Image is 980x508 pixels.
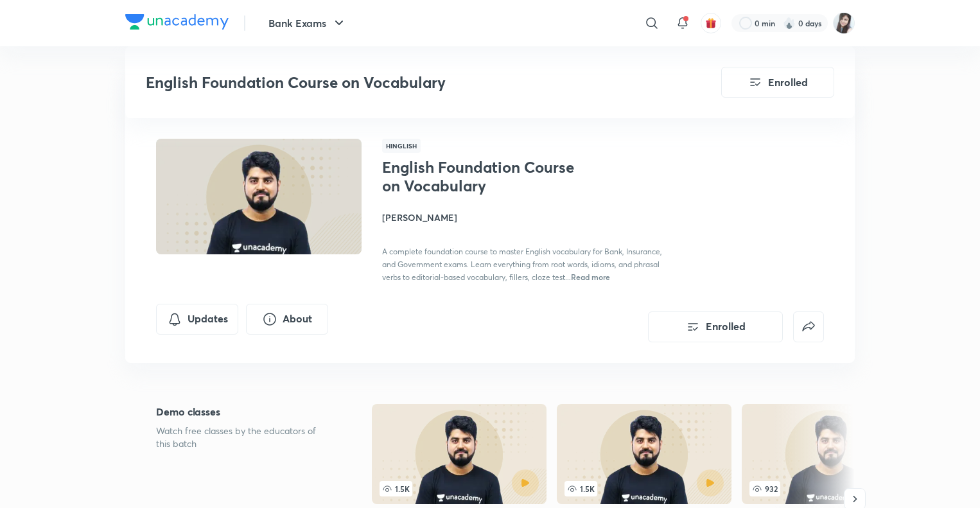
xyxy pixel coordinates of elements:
[648,311,783,342] button: Enrolled
[793,311,824,342] button: false
[125,14,229,33] a: Company Logo
[783,17,796,30] img: streak
[154,137,363,256] img: Thumbnail
[156,404,331,419] h5: Demo classes
[380,481,412,496] span: 1.5K
[382,211,670,224] h4: [PERSON_NAME]
[749,481,780,496] span: 932
[833,12,855,34] img: Manjeet Kaur
[721,67,834,98] button: Enrolled
[382,247,662,282] span: A complete foundation course to master English vocabulary for Bank, Insurance, and Government exa...
[564,481,597,496] span: 1.5K
[146,73,649,92] h3: English Foundation Course on Vocabulary
[156,304,238,335] button: Updates
[261,10,354,36] button: Bank Exams
[701,13,721,33] button: avatar
[382,139,421,153] span: Hinglish
[156,425,331,450] p: Watch free classes by the educators of this batch
[705,17,717,29] img: avatar
[125,14,229,30] img: Company Logo
[246,304,328,335] button: About
[382,158,592,195] h1: English Foundation Course on Vocabulary
[571,272,610,282] span: Read more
